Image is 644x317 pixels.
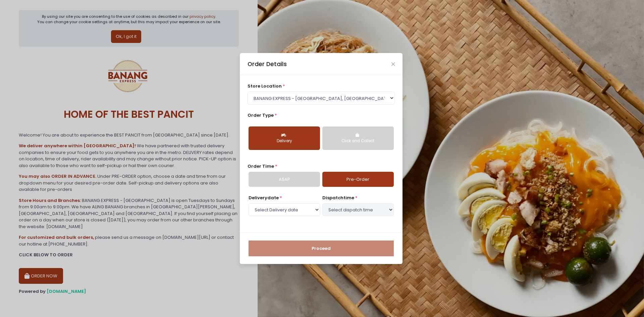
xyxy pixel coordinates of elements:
button: Delivery [249,126,320,150]
div: Click and Collect [327,138,389,144]
a: ASAP [249,172,320,187]
div: Delivery [253,138,315,144]
button: Click and Collect [322,126,394,150]
span: Delivery date [249,195,279,201]
span: dispatch time [322,195,354,201]
div: Order Details [248,60,287,68]
a: Pre-Order [322,172,394,187]
span: store location [248,83,282,89]
button: Close [391,62,395,66]
button: Proceed [249,241,394,257]
span: Order Type [248,112,274,118]
span: Order Time [248,163,274,169]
